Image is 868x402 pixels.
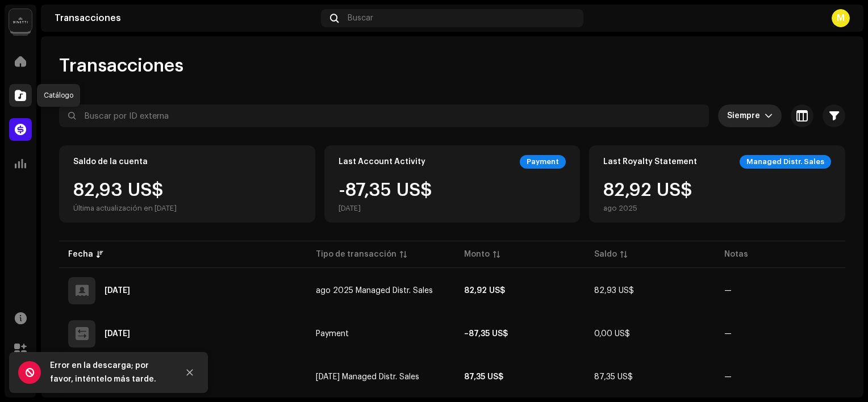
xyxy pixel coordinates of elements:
[105,330,130,338] div: 11 sept 2025
[603,204,692,213] div: ago 2025
[316,249,397,260] div: Tipo de transacción
[594,287,634,295] span: 82,93 US$
[73,157,148,166] div: Saldo de la cuenta
[464,330,508,338] strong: –87,35 US$
[765,104,773,127] div: dropdown trigger
[55,14,316,23] div: Transacciones
[9,9,32,32] img: 02a7c2d3-3c89-4098-b12f-2ff2945c95ee
[594,373,633,381] span: 87,35 US$
[316,287,433,295] span: ago 2025 Managed Distr. Sales
[464,373,503,381] strong: 87,35 US$
[724,373,732,381] re-a-table-badge: —
[724,287,732,295] re-a-table-badge: —
[832,9,850,27] div: M
[68,249,93,260] div: Fecha
[740,155,831,169] div: Managed Distr. Sales
[316,330,349,338] span: Payment
[603,157,697,166] div: Last Royalty Statement
[339,157,425,166] div: Last Account Activity
[339,204,432,213] div: [DATE]
[464,287,505,295] strong: 82,92 US$
[59,104,709,127] input: Buscar por ID externa
[348,14,373,23] span: Buscar
[50,359,169,386] div: Error en la descarga; por favor, inténtelo más tarde.
[105,287,130,295] div: 2 oct 2025
[520,155,566,169] div: Payment
[178,361,201,384] button: Close
[316,373,419,381] span: jul 2025 Managed Distr. Sales
[59,55,183,77] span: Transacciones
[73,204,177,213] div: Última actualización en [DATE]
[727,104,765,127] span: Siempre
[464,249,490,260] div: Monto
[594,249,617,260] div: Saldo
[594,330,630,338] span: 0,00 US$
[724,330,732,338] re-a-table-badge: —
